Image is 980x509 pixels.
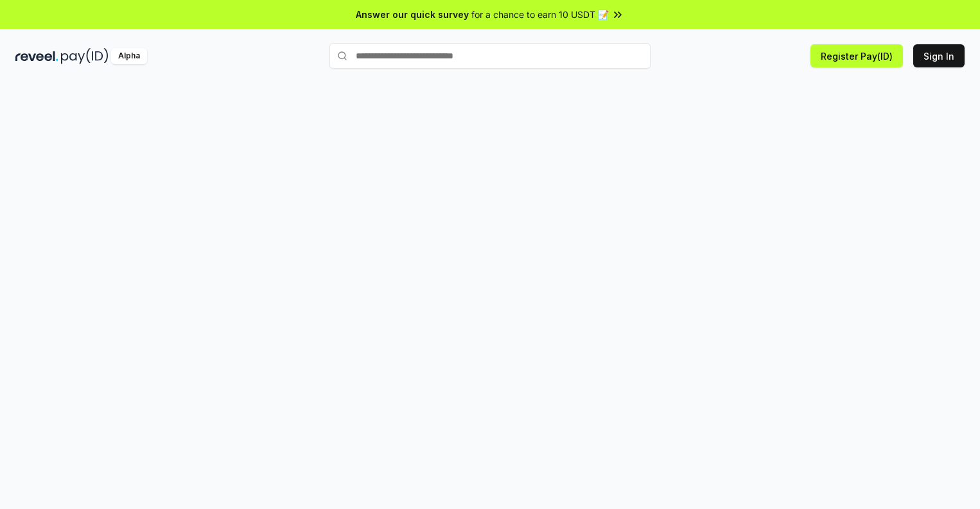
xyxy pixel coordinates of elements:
[15,48,58,64] img: reveel_dark
[471,8,609,21] span: for a chance to earn 10 USDT 📝
[356,8,469,21] span: Answer our quick survey
[111,48,147,64] div: Alpha
[913,44,965,67] button: Sign In
[810,44,903,67] button: Register Pay(ID)
[61,48,109,64] img: pay_id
